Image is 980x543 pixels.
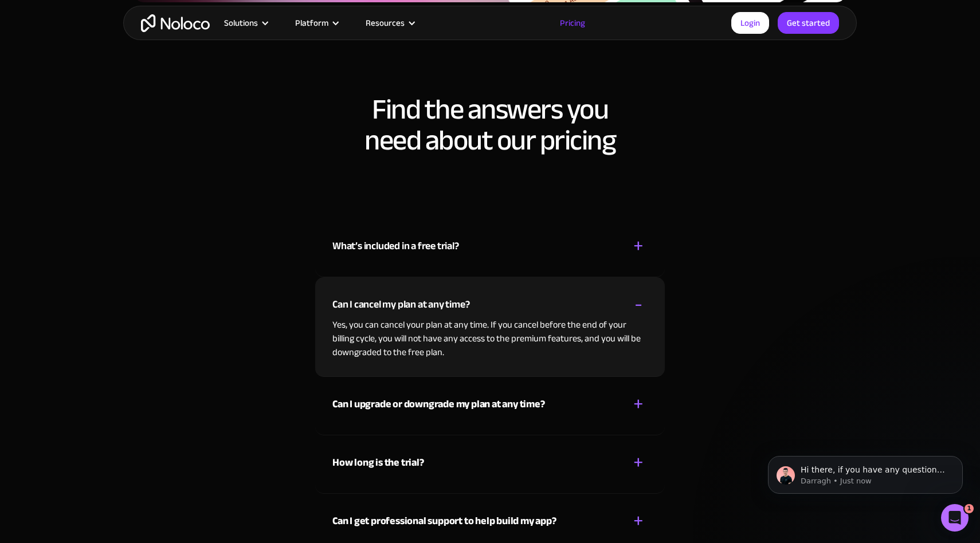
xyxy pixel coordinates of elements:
div: What’s included in a free trial? [332,238,459,255]
strong: Can I get professional support to help build my app? [332,511,556,530]
div: Solutions [224,15,258,30]
div: Solutions [210,15,281,30]
div: + [633,511,644,531]
div: Can I cancel my plan at any time? [332,296,469,313]
span: 1 [965,504,974,513]
a: Get started [778,12,839,34]
div: + [633,236,644,256]
iframe: Intercom notifications message [751,432,980,512]
div: Resources [366,15,405,30]
p: Yes, you can cancel your plan at any time. If you cancel before the end of your billing cycle, yo... [332,318,648,359]
div: + [633,453,644,473]
iframe: Intercom live chat [941,504,969,532]
div: Platform [295,15,328,30]
div: - [634,294,642,314]
a: Login [731,12,769,34]
div: Platform [281,15,351,30]
a: home [141,14,210,32]
div: + [633,394,644,414]
div: Resources [351,15,428,30]
a: Pricing [546,15,599,30]
strong: Can I upgrade or downgrade my plan at any time? [332,395,545,414]
strong: How long is the trial? [332,453,424,472]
